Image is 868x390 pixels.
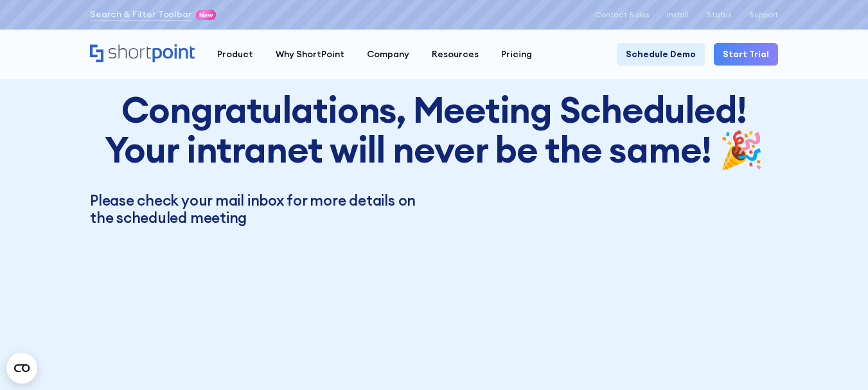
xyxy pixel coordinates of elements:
[714,43,778,66] a: Start Trial
[420,43,490,66] a: Resources
[804,328,868,390] iframe: Chat Widget
[264,43,355,66] a: Why ShortPoint
[667,10,689,19] a: Install
[432,48,479,61] div: Resources
[355,43,420,66] a: Company
[367,48,409,61] div: Company
[90,90,778,169] h2: Congratulations, Meeting Scheduled! Your intranet will never be the same! 🎉
[90,8,192,21] a: Search & Filter Toolbar
[707,10,731,19] a: Status
[6,353,37,384] button: Open CMP widget
[206,43,264,66] a: Product
[217,48,253,61] div: Product
[90,44,195,64] a: Home
[90,191,778,227] p: Please check your mail inbox for more details on the scheduled meeting
[490,43,543,66] a: Pricing
[617,43,705,66] a: Schedule Demo
[276,48,344,61] div: Why ShortPoint
[595,10,649,19] a: Contact Sales
[501,48,532,61] div: Pricing
[749,10,778,19] a: Support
